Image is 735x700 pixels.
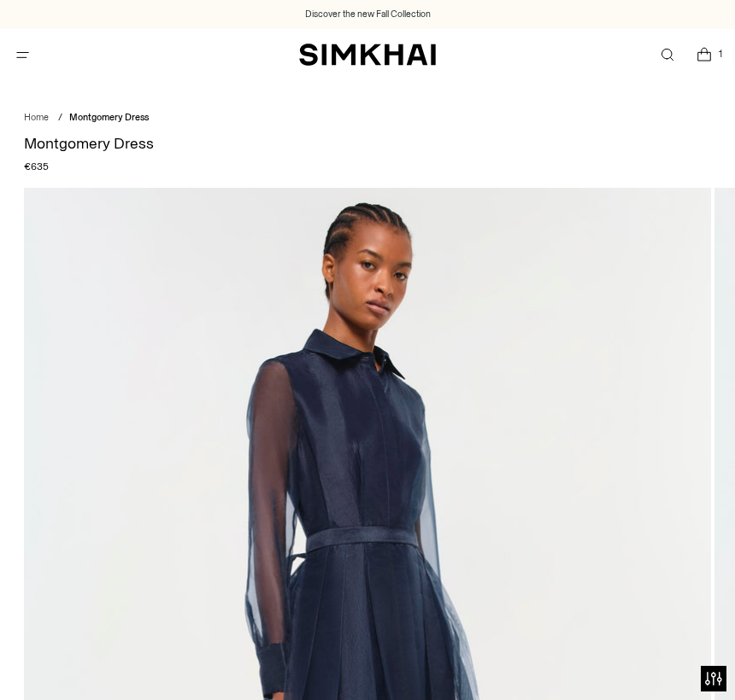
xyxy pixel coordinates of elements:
div: / [58,111,62,125]
a: Discover the new Fall Collection [305,8,431,21]
a: Home [24,112,49,123]
h1: Montgomery Dress [24,136,710,151]
a: SIMKHAI [299,43,436,67]
button: Open menu modal [5,38,40,73]
a: Open search modal [650,38,685,73]
span: 1 [713,46,728,61]
span: Montgomery Dress [69,112,149,123]
span: €635 [24,159,49,174]
nav: breadcrumbs [24,111,710,125]
a: Open cart modal [686,38,721,73]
